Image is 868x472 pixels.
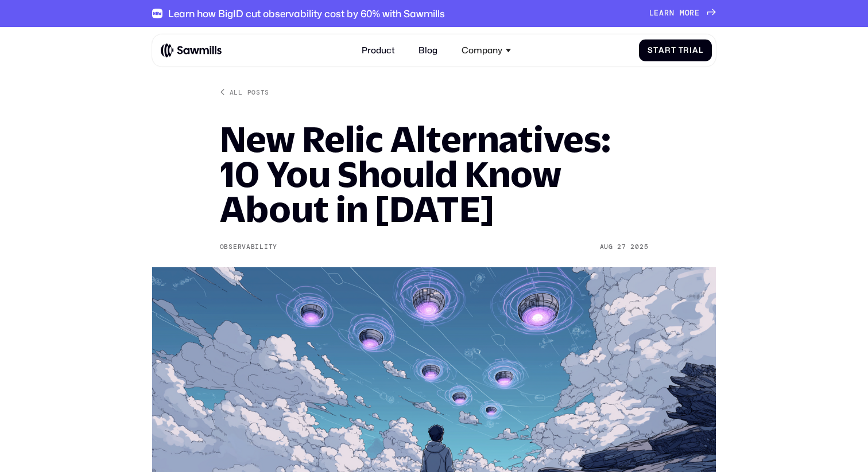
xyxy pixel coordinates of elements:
[230,88,269,96] div: All posts
[639,40,712,62] a: StartTrial
[654,9,659,18] span: e
[220,122,649,227] h1: New Relic Alternatives: 10 You Should Know About in [DATE]
[685,9,690,18] span: o
[462,45,502,56] div: Company
[455,39,517,63] div: Company
[412,39,444,63] a: Blog
[671,46,676,55] span: t
[220,243,277,251] div: Observability
[692,46,699,55] span: a
[699,46,703,55] span: l
[617,243,626,251] div: 27
[680,9,685,18] span: m
[600,243,613,251] div: Aug
[649,9,654,18] span: L
[653,46,658,55] span: t
[683,46,689,55] span: r
[168,7,445,19] div: Learn how BigID cut observability cost by 60% with Sawmills
[220,88,269,96] a: All posts
[658,46,665,55] span: a
[648,46,653,55] span: S
[630,243,648,251] div: 2025
[679,46,684,55] span: T
[355,39,402,63] a: Product
[664,9,669,18] span: r
[665,46,671,55] span: r
[649,9,716,18] a: Learnmore
[689,46,692,55] span: i
[695,9,700,18] span: e
[659,9,664,18] span: a
[689,9,695,18] span: r
[669,9,675,18] span: n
